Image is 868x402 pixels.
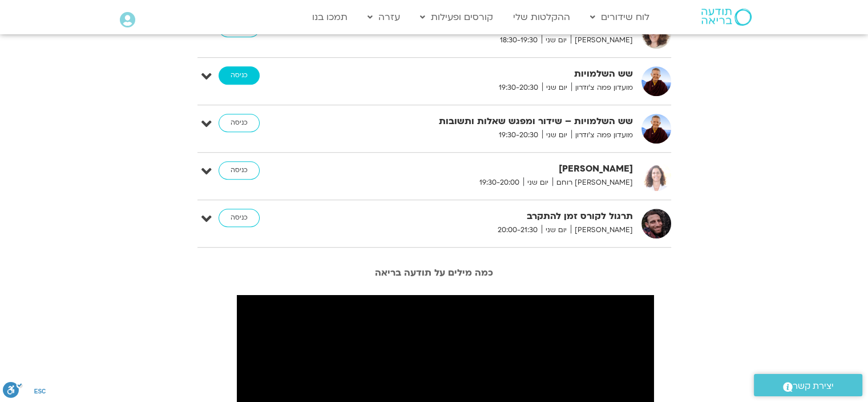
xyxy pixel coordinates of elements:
strong: תרגול לקורס זמן להתקרב [353,209,633,224]
span: יום שני [542,34,571,46]
a: יצירת קשר [754,374,862,396]
span: יום שני [542,129,571,141]
span: 20:00-21:30 [494,224,542,236]
span: 19:30-20:30 [495,129,542,141]
a: תמכו בנו [306,6,353,28]
span: 19:30-20:00 [475,177,523,189]
span: יום שני [542,224,571,236]
span: [PERSON_NAME] [571,34,633,46]
span: [PERSON_NAME] רוחם [552,177,633,189]
a: ההקלטות שלי [507,6,576,28]
a: כניסה [219,209,260,227]
a: כניסה [219,66,260,85]
span: יום שני [542,82,571,94]
span: [PERSON_NAME] [571,224,633,236]
span: מועדון פמה צ'ודרון [571,82,633,94]
span: 18:30-19:30 [496,34,542,46]
a: קורסים ופעילות [414,6,499,28]
a: כניסה [219,114,260,132]
h2: כמה מילים על תודעה בריאה [115,268,754,278]
a: עזרה [362,6,406,28]
span: יום שני [523,177,552,189]
strong: שש השלמויות – שידור ומפגש שאלות ותשובות [353,114,633,129]
a: כניסה [219,161,260,180]
strong: שש השלמויות [353,66,633,82]
span: יצירת קשר [793,379,834,394]
img: תודעה בריאה [701,9,752,26]
a: לוח שידורים [584,6,655,28]
strong: [PERSON_NAME] [353,161,633,177]
span: 19:30-20:30 [495,82,542,94]
span: מועדון פמה צ'ודרון [571,129,633,141]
